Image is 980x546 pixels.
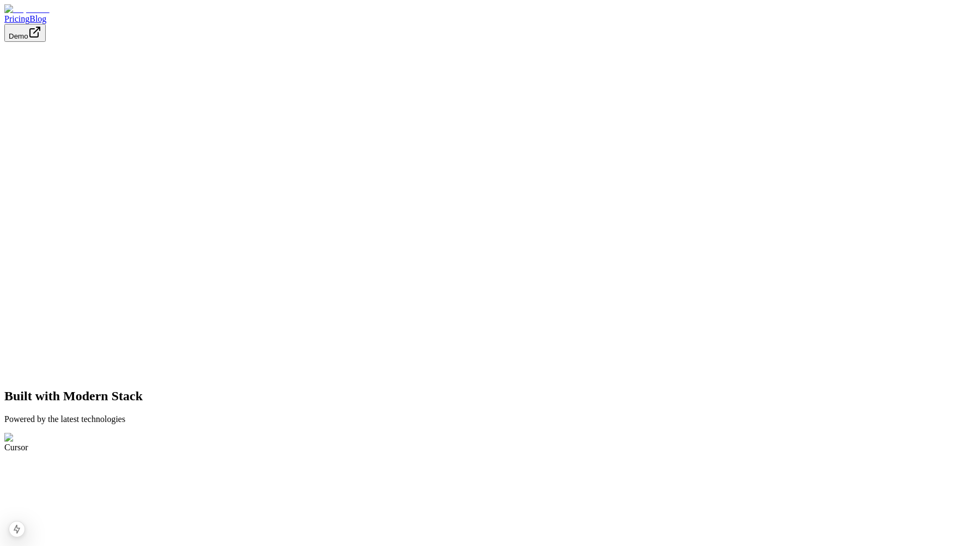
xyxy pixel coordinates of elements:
[29,14,46,23] a: Blog
[4,414,976,424] p: Powered by the latest technologies
[4,443,28,452] span: Cursor
[4,4,976,14] a: Dopamine
[4,4,50,14] img: Dopamine
[4,14,29,23] a: Pricing
[4,31,46,40] a: Demo
[4,433,57,443] img: Cursor Logo
[4,24,46,42] button: Demo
